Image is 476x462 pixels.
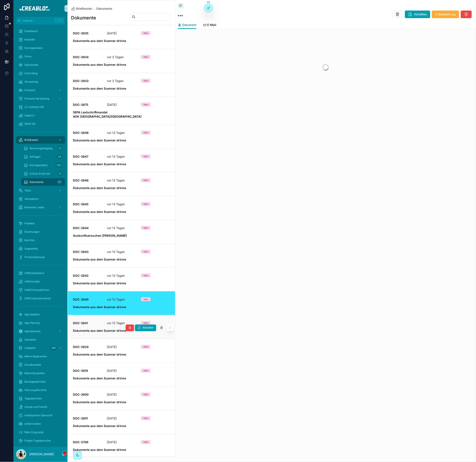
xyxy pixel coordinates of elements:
div: 51 [57,146,62,151]
strong: Dokumente aus dem Scanner drinne [73,39,126,43]
span: Verwaltung [24,80,38,83]
span: Projekt Tagesberichte [24,439,51,443]
a: DOC-3847vor 13 TagenneuDokumente aus dem Scanner drinne [68,148,175,172]
strong: Dokumente aus dem Scanner drinne [73,138,126,142]
p: [DATE] [107,103,117,107]
div: neu [144,131,148,134]
span: Rechnungseingang [30,147,52,150]
button: in Bearbeitung [432,11,459,18]
strong: Dokumente aus dem Scanner drinne [73,400,126,404]
strong: DOC-3799 [73,441,88,444]
div: neu [144,202,148,206]
div: neu [144,369,148,373]
a: DOC-3934vor 3 TagenneuDokumente aus dem Scanner drinne [68,49,175,73]
span: Briefkasten [76,7,92,11]
span: CRM Subunternehmer [24,297,51,300]
a: Mein Zeug (wip) [16,429,65,436]
span: Angestellte [24,247,38,250]
p: [DATE] [107,440,117,445]
a: DOC-3875[DATE]neuSEPA Lastschriftmandat AOK [GEOGRAPHIC_DATA]/[GEOGRAPHIC_DATA] [68,97,175,125]
a: DOC-3829[DATE]neuDokumente aus dem Scanner drinne [68,339,175,363]
a: Controlling [16,70,65,77]
span: K [59,19,63,22]
a: DOC-3819[DATE]neuDokumente aus dem Scanner drinne [68,363,175,387]
button: Abheften [405,11,430,18]
a: Personalplanung [16,253,65,261]
p: [DATE] [107,416,117,421]
a: Berichte [16,236,65,244]
div: neu [144,345,148,349]
span: Unfall melden [24,422,41,426]
strong: DOC-3819 [73,369,88,373]
span: Bautagesberichte [24,380,46,384]
span: Kalender [24,38,35,41]
a: Dokumente [16,61,65,69]
a: Stundenzettel [16,361,65,369]
div: 24 [57,154,62,159]
span: Anfragen [30,155,40,158]
span: Rechnungen [24,230,39,234]
div: 296 [50,346,57,351]
a: CRM Dashboard [16,269,65,277]
strong: DOC-3844 [73,226,89,230]
span: Firma [24,55,31,58]
p: vor 13 Tagen [107,321,125,325]
strong: Auskunftsersuchen [PERSON_NAME] [73,234,127,237]
strong: DOC-3842 [73,274,89,277]
span: E-Mail [207,23,216,27]
strong: DOC-3840 [73,298,89,301]
strong: Dokumente aus dem Scanner drinne [73,63,126,66]
a: DOC-3933vor 3 TagenneuDokumente aus dem Scanner drinne [68,73,175,97]
p: vor 13 Tagen [107,297,125,302]
p: [PERSON_NAME] [30,452,54,457]
a: Adressbuch [16,195,65,203]
span: Abheften [414,12,427,16]
a: Briefkasten [16,136,65,144]
a: Rechnungseingang51 [21,145,65,152]
div: scrollable content [13,24,67,447]
p: vor 3 Tagen [107,55,124,59]
div: neu [144,321,148,325]
p: vor 13 Tagen [107,274,125,278]
span: CRM Personalfirmen [24,288,49,292]
span: Fuhrpark [24,89,35,92]
strong: Dokumente aus dem Scanner drinne [73,353,126,356]
span: Urlaub und Freizeit [24,406,47,409]
strong: DOC-3933 [73,79,89,83]
div: neu [144,154,148,158]
a: Urlaub, Krank etc12 [21,170,65,177]
div: neu [144,178,148,182]
strong: DOC-3800 [73,393,89,396]
span: Fahrzeug Berichte [24,389,47,392]
strong: Dokumente aus dem Scanner drinne [73,210,126,214]
strong: DOC-3934 [73,55,89,59]
div: 67 [57,180,62,185]
strong: SEPA Lastschriftmandat AOK [GEOGRAPHIC_DATA]/[GEOGRAPHIC_DATA] [73,110,141,118]
p: vor 13 Tagen [107,154,125,159]
a: CRM Kunden [16,278,65,285]
span: Arbeitszeiten Übersicht [24,414,52,417]
span: in Bearbeitung [435,12,456,16]
strong: Dokumente aus dem Scanner drinne [73,448,126,452]
div: neu [144,393,148,396]
span: Bewerber Leads [24,206,44,209]
strong: Dokumente aus dem Scanner drinne [73,258,126,261]
a: WWS DB [16,120,65,128]
p: [DATE] [107,31,117,35]
div: neu [144,226,148,230]
strong: Dokumente aus dem Scanner drinne [73,281,126,285]
span: Korrespondenz [30,164,48,167]
a: Meine Absprachen [16,353,65,360]
p: [DATE] [107,369,117,373]
span: WWS DB [24,122,35,126]
span: Aufgaben [24,346,36,350]
div: neu [144,250,148,254]
a: Aufgaben296 [16,344,65,352]
a: Unfall melden [16,420,65,428]
a: Personal Verwaltung [16,95,65,102]
div: neu [144,274,148,277]
span: Startseite [24,338,36,341]
img: App logo [17,5,64,12]
span: Tagesberichte [24,397,42,400]
a: E-Mail [203,21,216,30]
